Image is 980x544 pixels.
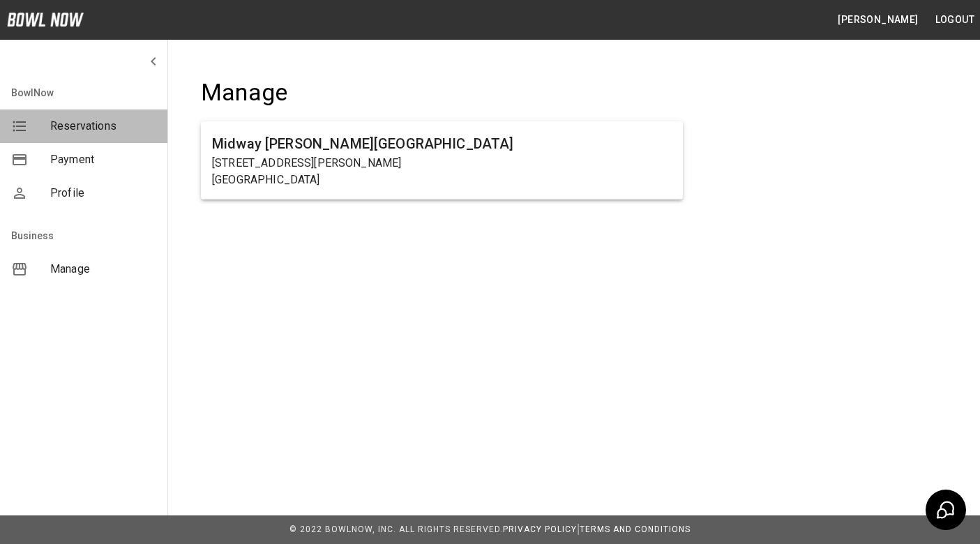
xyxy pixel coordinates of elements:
span: © 2022 BowlNow, Inc. All Rights Reserved. [289,524,503,534]
h4: Manage [201,78,683,107]
span: Profile [50,185,156,202]
span: Payment [50,151,156,168]
a: Terms and Conditions [580,524,691,534]
span: Reservations [50,118,156,135]
p: [STREET_ADDRESS][PERSON_NAME] [212,155,672,172]
a: Privacy Policy [503,524,577,534]
button: Logout [930,7,980,33]
h6: Midway [PERSON_NAME][GEOGRAPHIC_DATA] [212,133,672,155]
button: [PERSON_NAME] [832,7,924,33]
span: Manage [50,261,156,278]
img: logo [7,13,84,27]
p: [GEOGRAPHIC_DATA] [212,172,672,188]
